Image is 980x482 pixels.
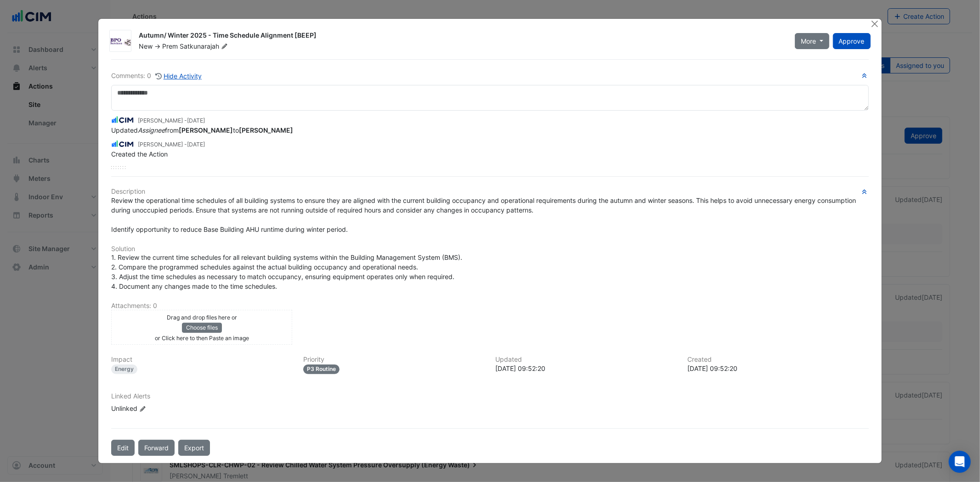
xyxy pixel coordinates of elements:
[801,36,816,46] span: More
[187,117,205,124] span: 2025-06-04 11:25:45
[111,364,137,374] div: Energy
[688,356,869,364] h6: Created
[949,451,971,473] div: Open Intercom Messenger
[303,356,484,364] h6: Priority
[179,126,233,134] strong: [PERSON_NAME]
[870,19,880,28] button: Close
[139,31,784,42] div: Autumn/ Winter 2025 - Time Schedule Alignment [BEEP]
[162,42,178,50] span: Prem
[139,405,146,412] fa-icon: Edit Linked Alerts
[111,126,293,134] span: Updated from to
[139,42,153,50] span: New
[495,364,676,373] div: [DATE] 09:52:20
[839,37,865,45] span: Approve
[111,356,292,364] h6: Impact
[155,335,249,342] small: or Click here to then Paste an image
[138,117,205,125] small: [PERSON_NAME] -
[495,356,676,364] h6: Updated
[182,323,222,333] button: Choose files
[138,140,205,149] small: [PERSON_NAME] -
[833,33,871,49] button: Approve
[303,364,340,374] div: P3 Routine
[138,126,165,134] em: Assignee
[178,440,210,456] a: Export
[180,42,230,51] span: Satkunarajah
[187,141,205,148] span: 2025-06-03 09:52:20
[110,37,131,46] img: BPO Services
[138,440,175,456] button: Forward
[111,71,202,81] div: Comments: 0
[111,404,221,413] div: Unlinked
[111,115,134,125] img: CIM
[155,71,202,81] button: Hide Activity
[111,245,868,253] h6: Solution
[239,126,293,134] strong: [PERSON_NAME]
[111,302,868,310] h6: Attachments: 0
[111,150,168,158] span: Created the Action
[111,188,868,196] h6: Description
[795,33,829,49] button: More
[688,364,869,373] div: [DATE] 09:52:20
[111,196,858,233] span: Review the operational time schedules of all building systems to ensure they are aligned with the...
[111,253,462,290] span: 1. Review the current time schedules for all relevant building systems within the Building Manage...
[111,139,134,149] img: CIM
[154,42,160,50] span: ->
[167,314,237,321] small: Drag and drop files here or
[111,440,135,456] button: Edit
[111,392,868,400] h6: Linked Alerts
